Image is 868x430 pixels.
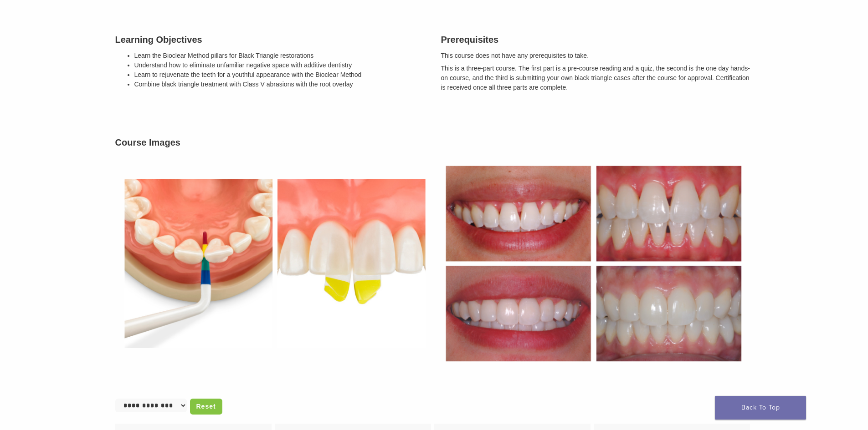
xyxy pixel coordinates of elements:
[134,51,427,61] li: Learn the Bioclear Method pillars for Black Triangle restorations
[115,136,753,149] h3: Course Images
[441,51,753,61] p: This course does not have any prerequisites to take.
[441,64,753,92] p: This is a three-part course. The first part is a pre-course reading and a quiz, the second is the...
[134,61,427,70] li: Understand how to eliminate unfamiliar negative space with additive dentistry
[715,396,806,420] a: Back To Top
[134,70,427,80] li: Learn to rejuvenate the teeth for a youthful appearance with the Bioclear Method
[134,80,427,89] li: Combine black triangle treatment with Class V abrasions with the root overlay
[190,399,222,415] a: Reset
[441,33,753,46] h3: Prerequisites
[115,33,427,46] h3: Learning Objectives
